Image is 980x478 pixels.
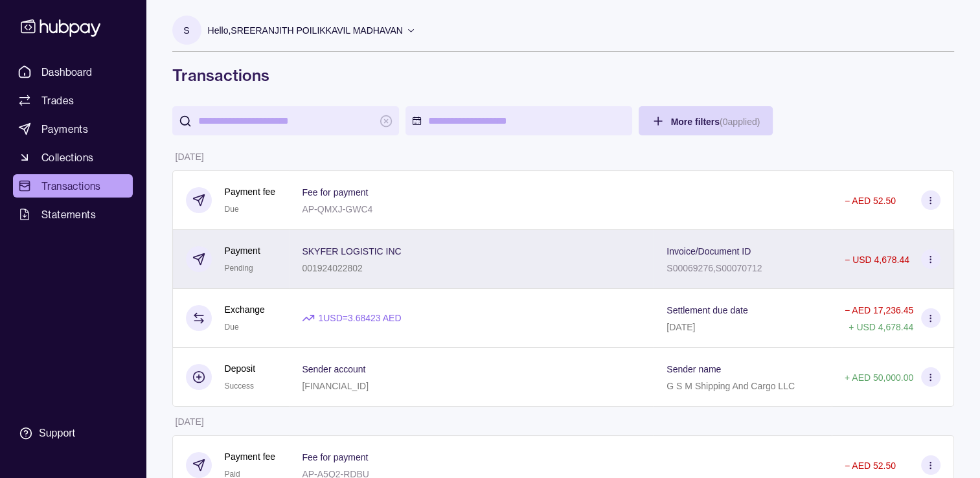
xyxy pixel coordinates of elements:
p: + USD 4,678.44 [849,322,913,332]
p: Deposit [225,361,255,376]
a: Dashboard [13,60,133,84]
span: Due [225,205,239,214]
p: Hello, SREERANJITH POILIKKAVIL MADHAVAN [208,23,403,38]
a: Transactions [13,174,133,198]
h1: Transactions [172,65,954,85]
div: Support [39,426,75,440]
p: S [183,23,189,38]
a: Payments [13,117,133,141]
a: Collections [13,146,133,169]
span: Trades [41,93,74,108]
p: − AED 52.50 [845,196,896,206]
p: Payment fee [225,450,276,464]
p: Fee for payment [302,187,368,198]
span: Dashboard [41,64,93,80]
p: [DATE] [667,322,695,332]
p: − AED 52.50 [845,461,896,471]
p: ( 0 applied) [720,117,760,127]
p: SKYFER LOGISTIC INC [302,246,401,256]
p: Sender name [667,364,721,374]
span: Success [225,381,254,391]
p: Invoice/Document ID [667,246,751,256]
p: 001924022802 [302,263,362,273]
span: Statements [41,207,96,222]
p: AP-QMXJ-GWC4 [302,204,372,214]
button: More filters(0applied) [639,106,773,135]
a: Support [13,420,133,447]
p: Payment [225,244,260,258]
p: Payment fee [225,185,276,199]
span: Payments [41,121,88,137]
span: Collections [41,150,93,165]
span: Due [225,323,239,332]
p: G S M Shipping And Cargo LLC [667,381,795,391]
input: search [198,106,373,135]
a: Trades [13,89,133,112]
p: 1 USD = 3.68423 AED [318,311,401,325]
span: Transactions [41,178,101,194]
p: Fee for payment [302,452,368,462]
p: Exchange [225,302,265,317]
p: Sender account [302,364,365,374]
p: + AED 50,000.00 [845,372,913,383]
p: [DATE] [176,152,204,162]
a: Statements [13,203,133,226]
p: − AED 17,236.45 [845,305,913,315]
p: S00069276,S00070712 [667,263,762,273]
span: Pending [225,264,253,273]
p: [FINANCIAL_ID] [302,381,369,391]
span: More filters [671,117,760,127]
p: Settlement due date [667,305,747,315]
p: [DATE] [176,416,204,427]
p: − USD 4,678.44 [845,255,909,265]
